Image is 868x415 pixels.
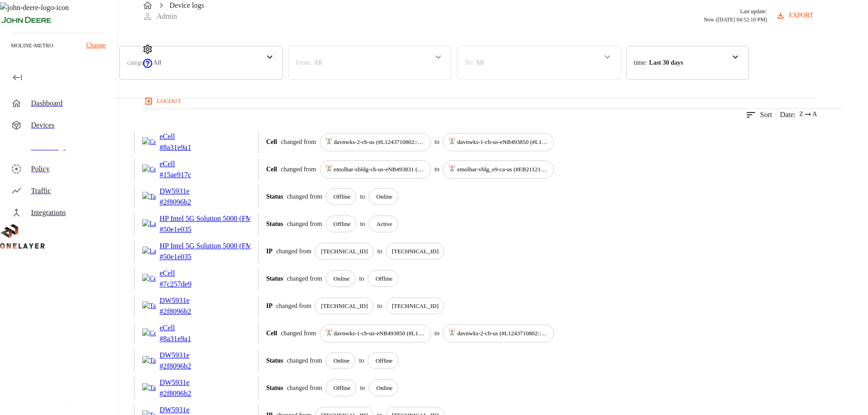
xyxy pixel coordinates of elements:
[266,383,283,393] p: Status
[375,356,392,365] p: Offline
[159,142,205,153] p: # 8a31e9a1
[159,186,205,197] p: DW5931e
[142,274,156,283] img: Cellular Router
[276,246,311,256] p: changed from
[142,383,156,393] img: Tablet
[159,377,205,388] p: DW5931e
[281,137,316,147] p: changed from
[159,323,205,333] p: eCell
[334,165,425,174] p: emolhar-xbldg-cb-us-eNB493831 (#DH240725609::NOKIA::ASIB)
[287,274,322,283] p: changed from
[159,268,205,279] p: eCell
[334,384,350,393] p: Offline
[360,219,365,229] p: to
[142,137,156,147] img: Cellular Router
[287,383,322,393] p: changed from
[142,377,251,399] a: TabletDW5931e#2f8096b2
[376,384,392,393] p: Online
[760,109,772,120] p: Sort
[334,329,425,338] p: davnwks-1-cb-us-eNB493850 (#L1243710840::NOKIA::ASIB)
[159,159,205,169] p: eCell
[142,94,185,108] button: logout
[142,246,156,256] img: Laptop
[159,306,205,317] p: # 2f8096b2
[377,301,382,311] p: to
[799,110,803,119] span: Z
[360,383,365,393] p: to
[142,328,156,338] img: Cellular Router
[435,137,440,147] p: to
[457,329,548,338] p: davnwks-2-cb-us (#L1243710802::NOKIA::ASIB)
[266,137,277,147] p: Cell
[159,169,205,180] p: # 15ae917c
[159,361,205,372] p: # 2f8096b2
[375,274,392,283] p: Offline
[159,333,205,344] p: # 8a31e9a1
[276,301,311,311] p: changed from
[457,165,548,174] p: emolhar-vblg_e9-ca-us (#EB211210868::NOKIA::FW2QQD)
[266,164,277,174] p: Cell
[159,241,251,251] p: HP Intel 5G Solution 5000 (FM350-GL)
[287,356,322,365] p: changed from
[266,246,272,256] p: IP
[287,192,322,201] p: changed from
[377,246,382,256] p: to
[159,224,251,235] p: # 50e1e035
[334,192,350,201] p: Offline
[159,213,251,224] p: HP Intel 5G Solution 5000 (FM350-GL)
[266,356,283,365] p: Status
[142,186,251,208] a: TabletDW5931e#2f8096b2
[281,164,316,174] p: changed from
[334,138,425,147] p: davnwks-2-cb-us (#L1243710802::NOKIA::ASIB)
[142,159,251,180] a: Cellular RoutereCell#15ae917c
[159,197,205,208] p: # 2f8096b2
[392,247,439,256] p: [TECHNICAL_ID]
[334,274,349,283] p: Online
[142,131,251,153] a: Cellular RoutereCell#8a31e9a1
[266,274,283,283] p: Status
[266,328,277,338] p: Cell
[376,192,392,201] p: Online
[142,323,251,344] a: Cellular RoutereCell#8a31e9a1
[321,302,368,311] p: [TECHNICAL_ID]
[142,295,251,317] a: TabletDW5931e#2f8096b2
[281,328,316,338] p: changed from
[266,219,283,229] p: Status
[142,62,153,70] a: onelayer-support
[435,328,440,338] p: to
[142,62,153,70] span: Support Portal
[334,356,349,365] p: Online
[359,356,364,365] p: to
[457,138,548,147] p: davnwks-1-cb-us-eNB493850 (#L1243710840::NOKIA::ASIB)
[142,164,156,174] img: Cellular Router
[142,94,842,108] a: logout
[360,192,365,201] p: to
[321,247,368,256] p: [TECHNICAL_ID]
[435,164,440,174] p: to
[376,220,392,229] p: Active
[159,388,205,399] p: # 2f8096b2
[334,220,350,229] p: Offline
[142,268,251,290] a: Cellular RoutereCell#7c257de9
[159,350,205,361] p: DW5931e
[359,274,364,283] p: to
[159,279,205,290] p: # 7c257de9
[812,110,817,119] span: A
[142,356,156,365] img: Tablet
[266,301,272,311] p: IP
[142,219,156,229] img: Laptop
[142,241,251,262] a: LaptopHP Intel 5G Solution 5000 (FM350-GL)#50e1e035
[142,192,156,201] img: Tablet
[142,350,251,372] a: TabletDW5931e#2f8096b2
[266,192,283,201] p: Status
[392,302,439,311] p: [TECHNICAL_ID]
[287,219,322,229] p: changed from
[157,11,177,22] p: Admin
[142,213,251,235] a: LaptopHP Intel 5G Solution 5000 (FM350-GL)#50e1e035
[159,131,205,142] p: eCell
[159,251,251,262] p: # 50e1e035
[159,295,205,306] p: DW5931e
[780,109,796,120] p: Date :
[142,301,156,311] img: Tablet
